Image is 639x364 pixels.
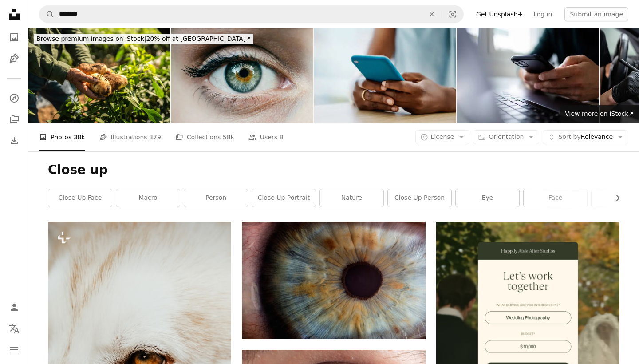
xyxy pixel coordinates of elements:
a: macro [116,189,180,207]
a: Get Unsplash+ [471,7,528,21]
a: face [524,189,587,207]
a: Log in / Sign up [5,298,23,316]
button: Orientation [473,130,539,144]
button: scroll list to the right [610,189,619,207]
span: 379 [149,132,161,142]
span: 20% off at [GEOGRAPHIC_DATA] ↗ [36,35,251,42]
a: Users 8 [248,123,284,151]
button: Search Unsplash [39,6,55,23]
button: Clear [422,6,442,23]
img: Close-up of farmer holding potato at farm [28,28,170,123]
a: Explore [5,89,23,107]
a: Download History [5,132,23,150]
a: nature [320,189,383,207]
a: macro photography of human eye [242,276,425,284]
span: Orientation [489,133,524,140]
a: Illustrations [5,50,23,67]
a: Collections [5,111,23,128]
span: 8 [279,132,283,142]
span: View more on iStock ↗ [565,110,634,117]
a: person [184,189,248,207]
a: a close up of a white wolf's eye [48,355,231,363]
button: License [415,130,470,144]
span: Sort by [558,133,580,140]
a: eye [456,189,519,207]
a: close up portrait [252,189,316,207]
span: 58k [223,132,234,142]
a: close up person [388,189,451,207]
a: Browse premium images on iStock|20% off at [GEOGRAPHIC_DATA]↗ [28,28,259,50]
button: Visual search [442,6,463,23]
button: Language [5,320,23,337]
a: close up face [48,189,112,207]
img: Extreme Close-Up Of Human Eye [171,28,313,123]
h1: Close up [48,162,619,178]
img: Close up on man hand using mobile phone [457,28,599,123]
span: Browse premium images on iStock | [36,35,146,42]
span: Relevance [558,133,613,142]
a: Collections 58k [175,123,234,151]
a: Log in [528,7,557,21]
a: View more on iStock↗ [560,105,639,123]
a: Illustrations 379 [99,123,161,151]
button: Sort byRelevance [543,130,628,144]
form: Find visuals sitewide [39,5,464,23]
a: Home — Unsplash [5,5,23,25]
span: License [431,133,454,140]
a: Photos [5,28,23,46]
button: Submit an image [564,7,628,21]
img: African woman using a cellphone in an office alone [314,28,456,123]
button: Menu [5,341,23,359]
img: macro photography of human eye [242,222,425,339]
